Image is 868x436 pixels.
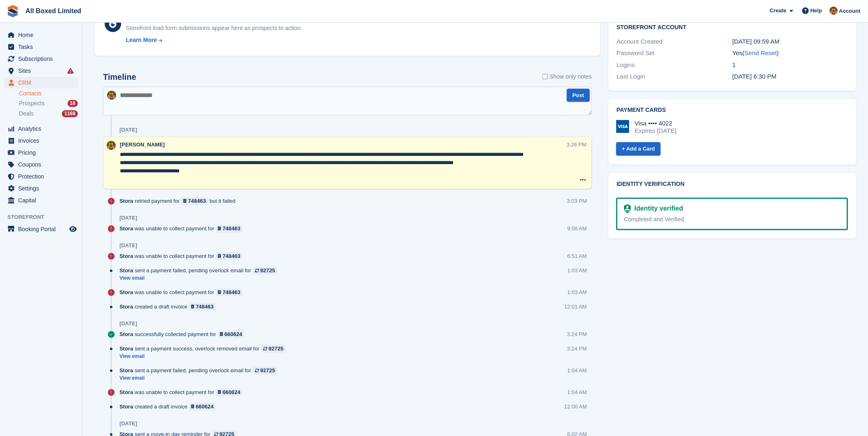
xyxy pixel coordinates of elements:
div: 92725 [260,267,275,275]
div: 3:24 PM [567,345,587,353]
div: sent a payment success, overlock removed email for [119,345,290,353]
div: Account Created [617,37,732,46]
span: Storefront [7,213,82,221]
div: successfully collected payment for [119,331,248,339]
div: 92725 [260,367,275,375]
span: Stora [119,289,133,297]
a: 660624 [218,331,245,339]
div: 9:08 AM [567,225,587,233]
span: Sites [18,65,68,77]
span: Home [18,29,68,41]
div: Password Set [617,49,732,58]
a: 748463 [216,253,243,260]
img: Sharon Hawkins [830,7,838,15]
a: menu [4,135,78,146]
input: Show only notes [543,72,548,81]
a: 748463 [216,225,243,233]
span: Stora [119,367,133,375]
span: CRM [18,77,68,88]
img: Identity Verification Ready [624,204,631,213]
div: 12:00 AM [564,403,587,411]
div: created a draft invoice [119,403,220,411]
div: 748463 [222,289,240,297]
a: Preview store [68,224,78,234]
div: [DATE] 09:59 AM [732,37,848,46]
span: Analytics [18,123,68,135]
span: Prospects [19,100,44,107]
span: Stora [119,225,133,233]
h2: Payment cards [617,107,848,114]
a: menu [4,29,78,41]
label: Show only notes [543,72,592,81]
a: 748463 [181,197,208,205]
div: Expires [DATE] [635,128,676,135]
span: Stora [119,303,133,311]
span: Stora [119,331,133,339]
img: Visa Logo [616,120,629,133]
div: 3:24 PM [567,331,587,339]
div: 16 [68,100,78,107]
div: retried payment for but it failed [119,197,240,205]
span: Stora [119,267,133,275]
div: 1:03 AM [567,289,587,297]
div: 660624 [222,389,240,397]
div: Learn More [126,36,157,44]
div: 12:01 AM [564,303,587,311]
h2: Identity verification [617,181,848,188]
div: was unable to collect payment for [119,389,247,397]
div: sent a payment failed, pending overlock email for [119,267,281,275]
div: 1168 [62,110,78,117]
span: Stora [119,403,133,411]
a: Deals 1168 [19,109,78,118]
div: 1:04 AM [567,389,587,397]
div: Visa •••• 4022 [635,120,676,128]
div: Completed and Verified. [624,216,840,224]
span: Account [839,7,861,15]
a: All Boxed Limited [22,4,84,18]
span: Coupons [18,159,68,170]
a: menu [4,53,78,65]
a: menu [4,159,78,170]
a: menu [4,223,78,235]
time: 2025-06-26 17:30:27 UTC [732,73,777,80]
span: Stora [119,389,133,397]
span: Stora [119,345,133,353]
button: Post [567,89,590,102]
img: Sharon Hawkins [107,141,116,150]
span: Settings [18,183,68,194]
a: menu [4,123,78,135]
div: 6:51 AM [567,253,587,260]
a: menu [4,171,78,182]
a: 92725 [253,267,277,275]
span: Deals [19,110,34,118]
div: 748463 [188,197,206,205]
span: Create [770,7,786,15]
a: menu [4,195,78,206]
span: Capital [18,195,68,206]
a: menu [4,65,78,77]
span: Protection [18,171,68,182]
h2: Timeline [103,72,136,82]
div: was unable to collect payment for [119,289,247,297]
a: 748463 [216,289,243,297]
div: [DATE] [119,127,137,134]
span: Stora [119,253,133,260]
a: View email [119,375,281,382]
a: View email [119,353,290,360]
a: Contacts [19,90,78,97]
a: 748463 [189,303,216,311]
span: Help [811,7,822,15]
span: Stora [119,197,133,205]
a: menu [4,41,78,53]
div: Logins [617,60,732,70]
div: created a draft invoice [119,303,220,311]
a: Send Reset [745,49,777,56]
div: was unable to collect payment for [119,253,247,260]
span: Invoices [18,135,68,146]
a: 660624 [216,389,243,397]
div: [DATE] [119,215,137,222]
img: Sharon Hawkins [107,91,116,100]
div: Last Login [617,72,732,81]
div: 1:03 AM [567,267,587,275]
div: 92725 [269,345,283,353]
